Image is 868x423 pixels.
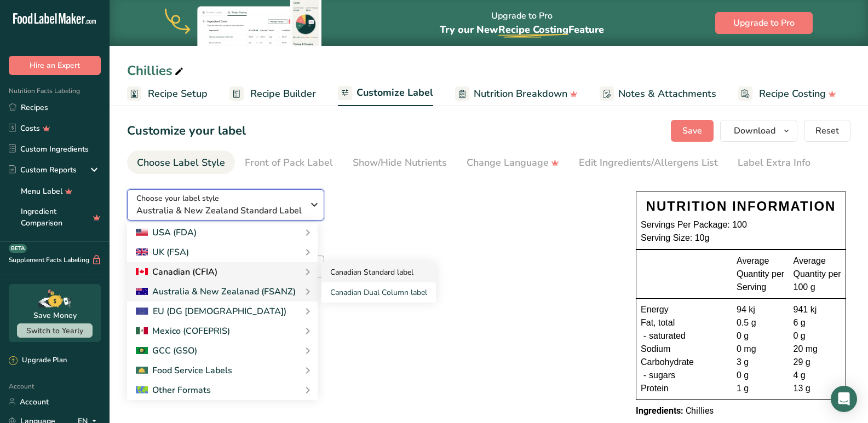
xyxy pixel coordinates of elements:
a: Customize Label [338,80,433,107]
div: Change Language [467,155,559,170]
span: Try our New Feature [440,23,604,36]
span: Carbohydrate [641,356,694,369]
div: Other Formats [136,384,211,397]
div: 0 g [737,329,785,343]
div: 4 g [794,369,842,382]
span: Download [734,124,775,137]
div: Servings Per Package: 100 [641,218,841,231]
div: 29 g [794,356,842,369]
div: Chillies [127,61,186,80]
div: 3 g [737,356,785,369]
span: Upgrade to Pro [733,16,795,30]
div: 0 g [737,369,785,382]
div: Serving Size: 10g [641,231,841,245]
div: Average Quantity per Serving [737,254,785,294]
div: USA (FDA) [136,226,197,239]
button: Switch to Yearly [17,323,93,338]
a: Recipe Costing [738,82,836,106]
div: Custom Reports [9,164,77,176]
div: 13 g [794,382,842,395]
div: 6 g [794,316,842,329]
span: Customize Label [357,85,433,100]
div: - [641,369,649,382]
div: BETA [9,244,27,253]
div: Save Money [33,310,77,321]
span: Sodium [641,343,670,356]
span: Recipe Builder [250,86,316,101]
div: 0.5 g [737,316,785,329]
div: - [641,329,649,343]
div: Upgrade Plan [9,355,67,366]
span: Choose your label style [136,193,219,204]
div: Canadian (CFIA) [136,265,217,279]
span: Notes & Attachments [618,86,716,101]
button: Download [720,120,797,142]
a: Canadian Dual Column label [321,282,436,303]
div: 1 g [737,382,785,395]
div: Mexico (COFEPRIS) [136,325,230,338]
a: Notes & Attachments [600,82,716,106]
div: GCC (GSO) [136,344,197,357]
span: Recipe Costing [498,23,568,36]
a: Canadian Standard label [321,262,436,282]
button: Hire an Expert [9,56,101,75]
span: Chillies [686,405,714,416]
div: Front of Pack Label [245,155,333,170]
div: 0 g [794,329,842,343]
div: EU (DG [DEMOGRAPHIC_DATA]) [136,305,286,318]
div: Label Extra Info [738,155,810,170]
button: Reset [804,120,850,142]
span: Reset [815,124,839,137]
span: Fat, total [641,316,675,329]
span: Recipe Setup [148,86,208,101]
button: Save [671,120,714,142]
div: Choose Label Style [137,155,225,170]
div: Australia & New Zealanad (FSANZ) [136,285,296,298]
img: 2Q== [136,347,148,355]
a: Recipe Setup [127,82,208,106]
div: Edit Ingredients/Allergens List [579,155,718,170]
span: Switch to Yearly [26,326,83,336]
span: Energy [641,303,669,316]
div: Open Intercom Messenger [831,386,857,412]
div: Food Service Labels [136,364,232,377]
div: 941 kj [794,303,842,316]
div: 94 kj [737,303,785,316]
a: Nutrition Breakdown [455,82,578,106]
a: Recipe Builder [229,82,316,106]
div: Show/Hide Nutrients [353,155,447,170]
span: Nutrition Breakdown [474,86,567,101]
span: Ingredients: [636,405,683,416]
button: Upgrade to Pro [715,12,813,34]
span: Recipe Costing [759,86,826,101]
h1: Customize your label [127,122,246,140]
div: 0 mg [737,343,785,356]
div: 20 mg [794,343,842,356]
span: sugars [649,369,675,382]
button: Choose your label style Australia & New Zealand Standard Label [127,189,324,221]
span: saturated [649,329,686,343]
div: Average Quantity per 100 g [794,254,842,294]
div: UK (FSA) [136,246,189,259]
div: NUTRITION INFORMATION [641,196,841,216]
span: Protein [641,382,669,395]
div: Upgrade to Pro [440,1,604,46]
span: Australia & New Zealand Standard Label [136,204,303,217]
span: Save [682,124,702,137]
